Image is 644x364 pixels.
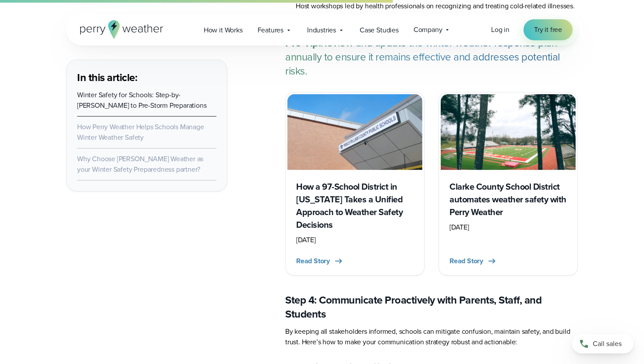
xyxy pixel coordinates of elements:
[296,256,330,266] span: Read Story
[285,326,578,347] p: By keeping all stakeholders informed, schools can mitigate confusion, maintain safety, and build ...
[77,122,204,142] a: How Perry Weather Helps Schools Manage Winter Weather Safety
[524,19,573,40] a: Try it free
[593,339,622,349] span: Call sales
[258,25,283,35] span: Features
[360,25,399,35] span: Case Studies
[296,235,414,245] div: [DATE]
[285,92,425,276] a: How a 97-School District in [US_STATE] Takes a Unified Approach to Weather Safety Decisions [DATE...
[285,92,578,276] div: slideshow
[491,25,510,35] a: Log in
[296,11,578,22] li: Use [MEDICAL_DATA] detectors in all heated indoor spaces.
[449,222,567,233] div: [DATE]
[196,21,250,39] a: How it Works
[285,292,541,322] strong: Step 4: Communicate Proactively with Parents, Staff, and Students
[307,25,336,35] span: Industries
[441,94,576,170] img: Clarke County Schools Featured Image
[296,256,344,266] button: Read Story
[296,180,414,231] h3: How a 97-School District in [US_STATE] Takes a Unified Approach to Weather Safety Decisions
[77,154,203,174] a: Why Choose [PERSON_NAME] Weather as your Winter Safety Preparedness partner?
[285,36,578,78] p: Review and update the winter weather response plan annually to ensure it remains effective and ad...
[491,25,510,35] span: Log in
[572,334,633,353] a: Call sales
[77,71,216,85] h3: In this article:
[77,90,206,110] a: Winter Safety for Schools: Step-by-[PERSON_NAME] to Pre-Storm Preparations
[296,1,578,11] li: Host workshops led by health professionals on recognizing and treating cold-related illnesses.
[449,256,497,266] button: Read Story
[414,25,442,35] span: Company
[204,25,243,35] span: How it Works
[449,256,483,266] span: Read Story
[352,21,406,39] a: Case Studies
[439,92,578,276] a: Clarke County Schools Featured Image Clarke County School District automates weather safety with ...
[534,25,562,35] span: Try it free
[449,180,567,219] h3: Clarke County School District automates weather safety with Perry Weather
